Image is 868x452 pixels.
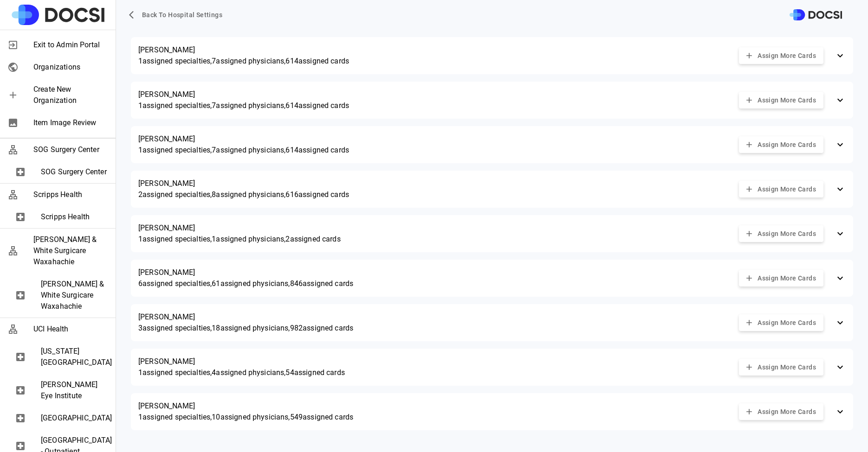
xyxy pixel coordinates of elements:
span: [PERSON_NAME] Eye Institute [41,379,108,401]
button: Assign More Cards [739,225,823,242]
p: 3 assigned specialties, 18 assigned physicians, 982 assigned cards [138,323,353,334]
span: SOG Surgery Center [41,166,108,178]
p: [PERSON_NAME] [138,134,349,145]
img: DOCSI Logo [790,9,842,21]
p: [PERSON_NAME] [138,45,349,56]
button: Assign More Cards [739,314,823,331]
button: Assign More Cards [739,403,823,420]
button: Back to Hospital Settings [127,6,226,24]
p: 1 assigned specialties, 7 assigned physicians, 614 assigned cards [138,145,349,156]
span: Scripps Health [41,211,108,223]
button: Assign More Cards [739,359,823,376]
span: Organizations [33,62,108,73]
span: [PERSON_NAME] & White Surgicare Waxahachie [33,234,108,267]
button: Assign More Cards [739,92,823,109]
p: 1 assigned specialties, 7 assigned physicians, 614 assigned cards [138,56,349,67]
p: 6 assigned specialties, 61 assigned physicians, 846 assigned cards [138,278,353,289]
span: Back to Hospital Settings [142,9,222,21]
p: [PERSON_NAME] [138,267,353,278]
img: Site Logo [12,5,104,25]
span: Create New Organization [33,84,108,106]
span: Scripps Health [33,189,108,200]
p: 1 assigned specialties, 10 assigned physicians, 549 assigned cards [138,412,353,423]
span: Exit to Admin Portal [33,39,108,51]
span: [US_STATE][GEOGRAPHIC_DATA] [41,346,108,368]
span: UCI Health [33,324,108,335]
p: 2 assigned specialties, 8 assigned physicians, 616 assigned cards [138,189,349,200]
button: Assign More Cards [739,136,823,153]
button: Assign More Cards [739,47,823,64]
span: [GEOGRAPHIC_DATA] [41,413,108,424]
p: [PERSON_NAME] [138,178,349,189]
span: Item Image Review [33,117,108,128]
p: [PERSON_NAME] [138,401,353,412]
p: [PERSON_NAME] [138,356,345,367]
p: [PERSON_NAME] [138,89,349,100]
button: Assign More Cards [739,270,823,287]
p: 1 assigned specialties, 7 assigned physicians, 614 assigned cards [138,100,349,111]
p: 1 assigned specialties, 4 assigned physicians, 54 assigned cards [138,367,345,378]
button: Assign More Cards [739,181,823,198]
p: 1 assigned specialties, 1 assigned physicians, 2 assigned cards [138,234,341,245]
p: [PERSON_NAME] [138,312,353,323]
span: SOG Surgery Center [33,144,108,155]
span: [PERSON_NAME] & White Surgicare Waxahachie [41,279,108,312]
p: [PERSON_NAME] [138,223,341,234]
